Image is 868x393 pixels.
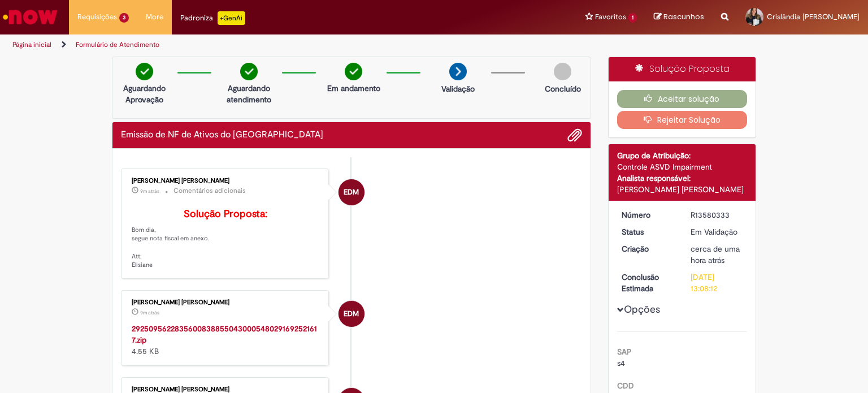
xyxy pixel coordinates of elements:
[140,188,159,195] time: 30/09/2025 10:54:38
[613,271,683,294] dt: Conclusão Estimada
[617,381,634,391] b: CDD
[654,12,704,23] a: Rascunhos
[8,34,570,55] ul: Trilhas de página
[617,184,748,195] div: [PERSON_NAME] [PERSON_NAME]
[222,83,276,105] p: Aguardando atendimento
[613,243,683,254] dt: Criação
[76,40,159,49] a: Formulário de Atendimento
[140,309,159,316] span: 9m atrás
[117,83,172,105] p: Aguardando Aprovação
[691,226,743,237] div: Em Validação
[132,386,320,393] div: [PERSON_NAME] [PERSON_NAME]
[609,57,756,81] div: Solução Proposta
[441,83,475,94] p: Validação
[132,323,320,357] div: 4.55 KB
[132,178,320,184] div: [PERSON_NAME] [PERSON_NAME]
[691,243,743,266] div: 30/09/2025 10:08:10
[617,161,748,172] div: Controle ASVD Impairment
[119,13,129,23] span: 3
[617,347,632,357] b: SAP
[140,188,159,195] span: 9m atrás
[338,179,364,205] div: Elisiane de Moura Cardozo
[344,179,359,206] span: EDM
[691,244,740,265] time: 30/09/2025 10:08:10
[180,11,245,25] div: Padroniza
[628,13,637,23] span: 1
[617,90,748,108] button: Aceitar solução
[218,11,245,25] p: +GenAi
[338,301,364,327] div: Elisiane de Moura Cardozo
[240,63,258,80] img: check-circle-green.png
[617,150,748,161] div: Grupo de Atribuição:
[345,63,362,80] img: check-circle-green.png
[595,11,626,23] span: Favoritos
[613,209,683,221] dt: Número
[344,300,359,327] span: EDM
[617,358,625,368] span: s4
[132,299,320,306] div: [PERSON_NAME] [PERSON_NAME]
[132,323,317,345] a: 29250956228356008388550430005480291692521617.zip
[691,244,740,265] span: cerca de uma hora atrás
[617,111,748,129] button: Rejeitar Solução
[121,130,323,140] h2: Emissão de NF de Ativos do ASVD Histórico de tíquete
[449,63,467,80] img: arrow-next.png
[184,208,267,221] b: Solução Proposta:
[567,128,582,142] button: Adicionar anexos
[767,12,860,21] span: Crislândia [PERSON_NAME]
[77,11,117,23] span: Requisições
[132,209,320,270] p: Bom dia, segue nota fiscal em anexo. Att; Elisiane
[140,309,159,316] time: 30/09/2025 10:54:28
[545,83,581,94] p: Concluído
[617,172,748,184] div: Analista responsável:
[136,63,153,80] img: check-circle-green.png
[663,11,704,22] span: Rascunhos
[173,186,246,196] small: Comentários adicionais
[554,63,571,80] img: img-circle-grey.png
[691,209,743,221] div: R13580333
[613,226,683,237] dt: Status
[146,11,163,23] span: More
[691,271,743,294] div: [DATE] 13:08:12
[12,40,51,49] a: Página inicial
[327,83,380,94] p: Em andamento
[1,6,59,28] img: ServiceNow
